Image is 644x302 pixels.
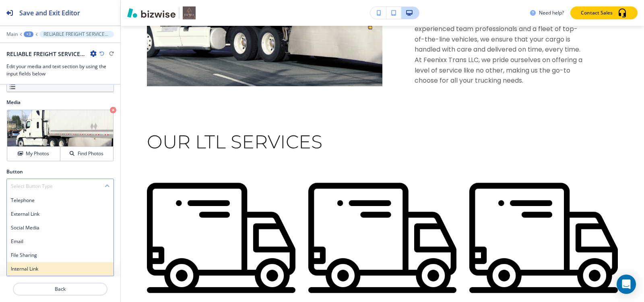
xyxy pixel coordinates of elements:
[183,6,196,19] img: Your Logo
[60,147,113,161] button: Find Photos
[11,252,109,259] h4: File Sharing
[617,275,636,294] div: Open Intercom Messenger
[11,210,109,218] h4: External Link
[39,31,114,37] button: RELIABLE FREIGHT SERVICES AVAILABLE NATIONWIDE
[78,150,103,157] h4: Find Photos
[26,150,49,157] h4: My Photos
[11,224,109,231] h4: Social Media
[6,50,87,58] h2: RELIABLE FREIGHT SERVICES AVAILABLE NATIONWIDE
[13,283,107,296] button: Back
[6,109,114,162] div: My PhotosFind Photos
[127,8,175,18] img: Bizwise Logo
[43,31,110,37] p: RELIABLE FREIGHT SERVICES AVAILABLE NATIONWIDE
[6,31,18,37] button: Main
[7,147,60,161] button: My Photos
[6,168,23,175] h2: Button
[19,8,80,18] h2: Save and Exit Editor
[11,197,109,204] h4: Telephone
[11,183,53,190] h4: Select Button Type
[539,9,564,17] h3: Need help?
[6,99,114,106] h2: Media
[11,265,109,273] h4: Internal Link
[581,9,613,17] p: Contact Sales
[6,63,114,77] h3: Edit your media and text section by using the input fields below
[570,6,638,19] button: Contact Sales
[147,130,382,154] p: OUR LTL SERVICES
[11,238,109,245] h4: Email
[24,31,33,37] button: +3
[14,285,107,293] p: Back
